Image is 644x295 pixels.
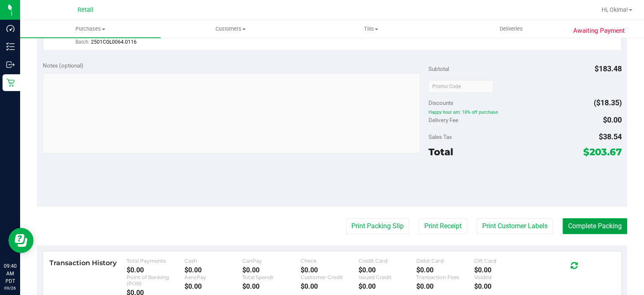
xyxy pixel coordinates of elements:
div: Customer Credit [301,274,358,280]
div: $0.00 [358,266,416,274]
div: Point of Banking (POB) [127,274,184,287]
div: $0.00 [127,266,184,274]
button: Print Receipt [419,218,467,234]
button: Print Packing Slip [346,218,409,234]
div: Transaction Fees [416,274,474,280]
div: Issued Credit [358,274,416,280]
inline-svg: Inventory [6,42,15,51]
button: Print Customer Labels [477,218,553,234]
div: $0.00 [474,266,532,274]
div: Cash [184,258,242,264]
span: Discounts [428,95,453,110]
a: Deliveries [441,20,582,38]
span: $203.67 [583,146,622,158]
p: 09/26 [4,285,16,291]
span: Tills [301,25,441,33]
div: $0.00 [301,282,358,290]
div: $0.00 [474,282,532,290]
inline-svg: Outbound [6,60,15,69]
span: Deliveries [488,25,534,33]
div: $0.00 [358,282,416,290]
span: Happy hour am: 10% off purchase [428,110,621,115]
div: Debit Card [416,258,474,264]
span: Hi, Okima! [602,6,628,13]
a: Tills [301,20,441,38]
span: Sales Tax [428,133,452,140]
span: ($18.35) [594,98,622,107]
p: 09:40 AM PDT [4,262,16,285]
span: Subtotal [428,65,449,72]
div: AeroPay [184,274,242,280]
span: $0.00 [603,115,622,124]
div: $0.00 [416,266,474,274]
span: $38.54 [599,132,622,141]
span: Purchases [20,25,161,33]
a: Purchases [20,20,161,38]
iframe: Resource center [8,228,34,253]
span: Total [428,146,453,158]
div: $0.00 [184,282,242,290]
div: $0.00 [184,266,242,274]
input: Promo Code [428,80,493,93]
span: Delivery Fee [428,117,458,123]
div: $0.00 [416,282,474,290]
span: 2501CGL0064.0116 [91,39,137,45]
div: Total Payments [127,258,184,264]
div: $0.00 [242,282,300,290]
span: Notes (optional) [43,62,83,69]
span: Batch: [75,39,90,45]
inline-svg: Dashboard [6,24,15,33]
span: $183.48 [595,64,622,73]
div: Credit Card [358,258,416,264]
div: $0.00 [242,266,300,274]
div: Gift Card [474,258,532,264]
div: Voided [474,274,532,280]
div: Total Spendr [242,274,300,280]
div: Check [301,258,358,264]
a: Customers [161,20,301,38]
div: CanPay [242,258,300,264]
span: Customers [161,25,301,33]
div: $0.00 [301,266,358,274]
button: Complete Packing [563,218,627,234]
inline-svg: Retail [6,78,15,87]
span: Awaiting Payment [573,26,625,36]
span: Retail [78,6,93,13]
